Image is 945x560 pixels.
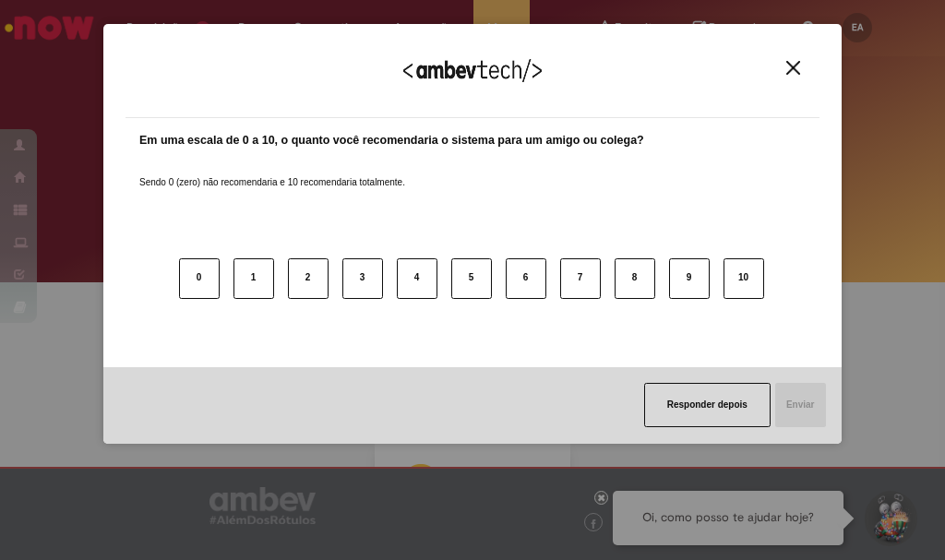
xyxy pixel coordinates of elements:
button: 0 [179,258,220,299]
button: 8 [615,258,655,299]
button: 3 [342,258,383,299]
button: 7 [560,258,601,299]
button: 6 [506,258,546,299]
button: 9 [669,258,710,299]
button: Responder depois [644,383,771,427]
label: Sendo 0 (zero) não recomendaria e 10 recomendaria totalmente. [139,154,405,189]
label: Em uma escala de 0 a 10, o quanto você recomendaria o sistema para um amigo ou colega? [139,132,644,149]
img: Close [786,61,800,75]
button: 10 [724,258,764,299]
button: 4 [397,258,437,299]
button: 2 [288,258,329,299]
button: Close [781,60,806,76]
button: 5 [451,258,492,299]
button: 1 [233,258,274,299]
img: Logo Ambevtech [403,59,542,82]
